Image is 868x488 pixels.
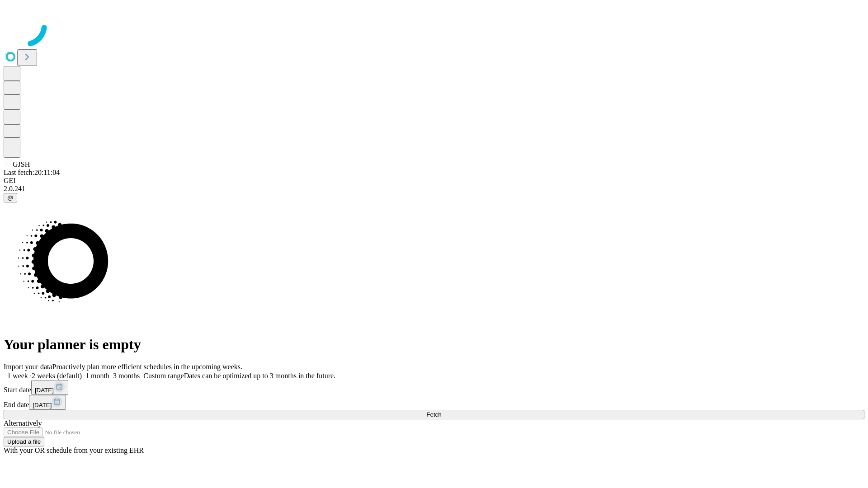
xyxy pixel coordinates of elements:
[52,363,242,371] span: Proactively plan more efficient schedules in the upcoming weeks.
[7,194,14,201] span: @
[85,372,109,380] span: 1 month
[31,380,68,395] button: [DATE]
[4,446,144,454] span: With your OR schedule from your existing EHR
[426,411,441,418] span: Fetch
[33,402,52,408] span: [DATE]
[184,372,335,380] span: Dates can be optimized up to 3 months in the future.
[7,372,28,380] span: 1 week
[32,372,82,380] span: 2 weeks (default)
[113,372,140,380] span: 3 months
[4,419,42,427] span: Alternatively
[13,160,30,168] span: GJSH
[29,395,66,410] button: [DATE]
[4,177,864,185] div: GEI
[143,372,184,380] span: Custom range
[35,387,54,394] span: [DATE]
[4,395,864,410] div: End date
[4,410,864,419] button: Fetch
[4,336,864,353] h1: Your planner is empty
[4,437,44,446] button: Upload a file
[4,193,17,202] button: @
[4,169,60,176] span: Last fetch: 20:11:04
[4,185,864,193] div: 2.0.241
[4,380,864,395] div: Start date
[4,363,52,371] span: Import your data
